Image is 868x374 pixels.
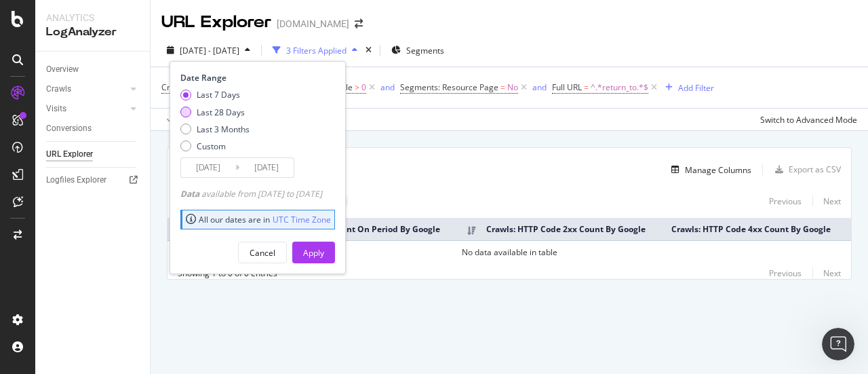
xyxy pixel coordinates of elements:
div: Last 28 Days [180,107,250,118]
div: URL Explorer [161,11,271,34]
div: Custom [197,141,226,152]
span: No [507,78,518,97]
th: Full URL: activate to sort column ascending [167,218,233,240]
div: Analytics [46,11,139,24]
button: Cancel [238,242,287,263]
button: [DATE] - [DATE] [161,39,256,61]
div: Apply [303,247,324,259]
div: Last 7 Days [197,89,240,100]
div: Add Filter [678,82,714,94]
span: Full URL [552,81,582,93]
div: Switch to Advanced Mode [760,114,857,126]
span: = [584,81,589,93]
a: Visits [46,102,127,116]
div: Last 7 Days [180,89,250,100]
div: URL Explorer [46,147,93,162]
div: Custom [180,141,250,152]
iframe: Intercom live chat [822,328,854,360]
span: Data [180,188,201,200]
a: Conversions [46,121,140,136]
a: Overview [46,62,140,77]
th: Crawls: HTTP Code 2xx Count By Google [481,218,666,240]
div: Logfiles Explorer [46,173,106,187]
span: Segments: Resource Page [400,81,498,93]
div: Visits [46,102,66,116]
button: and [532,81,547,94]
span: = [500,81,505,93]
div: Conversions [46,121,92,136]
div: [DOMAIN_NAME] [277,17,349,31]
button: Apply [161,109,201,130]
a: URL Explorer [46,147,140,162]
button: 3 Filters Applied [267,39,363,61]
div: Last 3 Months [197,124,250,135]
input: End Date [239,158,294,177]
div: All our dates are in [186,214,331,225]
div: times [363,43,374,57]
button: Export as CSV [770,159,841,181]
a: Crawls [46,82,127,96]
div: LogAnalyzer [46,24,139,40]
div: Crawls [46,82,71,96]
div: Last 28 Days [197,107,245,118]
td: No data available in table [167,240,851,263]
span: 0 [361,78,366,97]
div: Date Range [180,72,332,83]
div: Manage Columns [685,164,751,176]
span: [DATE] - [DATE] [180,45,239,56]
th: Crawls: HTTP Code 4xx Count On Period By Google: activate to sort column ascending [233,218,481,240]
button: and [380,81,395,94]
input: Start Date [181,158,235,177]
a: UTC Time Zone [273,214,331,225]
span: ^.*return_to.*$ [591,78,648,97]
th: Crawls: HTTP Code 4xx Count By Google [666,218,851,240]
span: Crawls: HTTP Code 4xx Count On Period By Google [161,81,353,93]
div: Last 3 Months [180,124,250,135]
div: Cancel [250,247,275,259]
button: Add Filter [660,79,714,96]
button: Apply [292,242,335,263]
div: Export as CSV [789,164,841,175]
span: > [355,81,359,93]
div: arrow-right-arrow-left [355,19,363,29]
button: Segments [386,39,450,61]
div: and [532,81,547,93]
div: Overview [46,62,79,77]
a: Logfiles Explorer [46,173,140,187]
button: Manage Columns [666,162,751,178]
button: Switch to Advanced Mode [755,109,857,130]
span: Segments [406,45,444,56]
div: 3 Filters Applied [286,45,347,56]
div: available from [DATE] to [DATE] [180,188,322,200]
div: and [380,81,395,93]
